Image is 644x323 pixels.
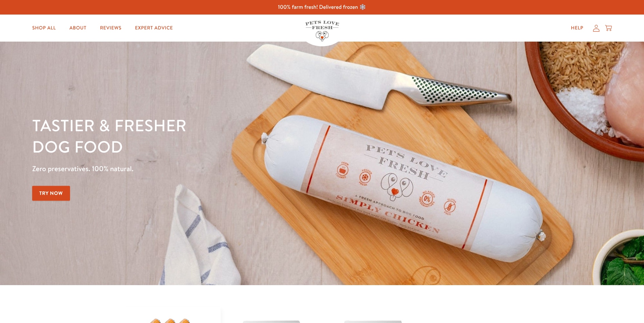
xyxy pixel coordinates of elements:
[32,186,70,201] a: Try Now
[94,21,127,35] a: Reviews
[130,21,178,35] a: Expert Advice
[32,115,419,158] h1: Tastier & fresher dog food
[565,21,589,35] a: Help
[32,163,419,175] p: Zero preservatives. 100% natural.
[305,21,339,41] img: Pets Love Fresh
[27,21,61,35] a: Shop All
[64,21,92,35] a: About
